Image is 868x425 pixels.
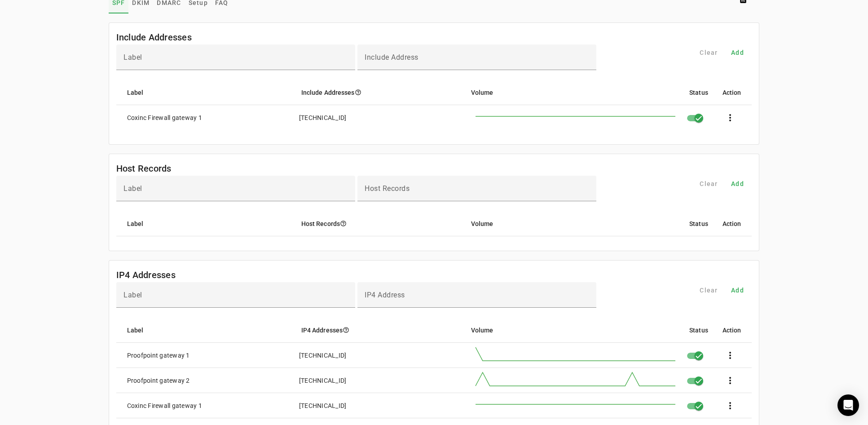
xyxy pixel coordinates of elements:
[682,211,715,236] mat-header-cell: Status
[127,113,202,122] div: Coxinc Firewall gateway 1
[464,80,682,105] mat-header-cell: Volume
[116,268,176,282] mat-card-title: IP4 Addresses
[682,318,715,343] mat-header-cell: Status
[715,80,752,105] mat-header-cell: Action
[715,211,752,236] mat-header-cell: Action
[109,22,760,145] fm-list-table: Include Addresses
[127,351,190,360] div: Proofpoint gateway 1
[731,48,744,57] span: Add
[731,179,744,188] span: Add
[116,30,192,44] mat-card-title: Include Addresses
[299,351,347,360] div: [TECHNICAL_ID]
[723,176,752,192] button: Add
[355,89,361,96] i: help_outline
[127,401,202,410] div: Coxinc Firewall gateway 1
[123,53,142,62] mat-label: Label
[116,161,172,176] mat-card-title: Host Records
[723,44,752,61] button: Add
[116,211,294,236] mat-header-cell: Label
[294,211,464,236] mat-header-cell: Host Records
[365,291,405,299] mat-label: IP4 Address
[464,318,682,343] mat-header-cell: Volume
[723,282,752,298] button: Add
[123,291,142,299] mat-label: Label
[340,220,347,227] i: help_outline
[299,113,347,122] div: [TECHNICAL_ID]
[343,327,349,333] i: help_outline
[294,318,464,343] mat-header-cell: IP4 Addresses
[294,80,464,105] mat-header-cell: Include Addresses
[123,184,142,193] mat-label: Label
[715,318,752,343] mat-header-cell: Action
[731,286,744,295] span: Add
[464,211,682,236] mat-header-cell: Volume
[116,80,294,105] mat-header-cell: Label
[127,376,190,385] div: Proofpoint gateway 2
[109,154,760,251] fm-list-table: Host Records
[682,80,715,105] mat-header-cell: Status
[365,53,419,62] mat-label: Include Address
[299,401,347,410] div: [TECHNICAL_ID]
[837,394,859,416] div: Open Intercom Messenger
[365,184,410,193] mat-label: Host Records
[116,318,294,343] mat-header-cell: Label
[299,376,347,385] div: [TECHNICAL_ID]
